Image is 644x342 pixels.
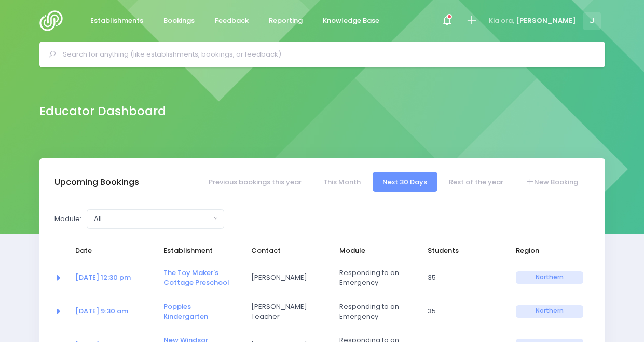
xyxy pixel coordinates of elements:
[157,295,245,329] td: <a href="https://app.stjis.org.nz/establishments/207411" class="font-weight-bold">Poppies Kinderg...
[428,272,495,283] span: 35
[75,245,143,256] span: Date
[207,11,257,31] a: Feedback
[157,261,245,295] td: <a href="https://app.stjis.org.nz/establishments/201248" class="font-weight-bold">The Toy Maker's...
[516,245,583,256] span: Region
[428,306,495,317] span: 35
[163,245,231,256] span: Establishment
[428,245,495,256] span: Students
[39,104,166,118] h2: Educator Dashboard
[94,214,211,224] div: All
[333,295,421,329] td: Responding to an Emergency
[251,302,319,322] span: [PERSON_NAME] Teacher
[421,295,509,329] td: 35
[75,306,128,316] a: [DATE] 9:30 am
[244,295,333,329] td: Tania Head Teacher
[516,16,576,26] span: [PERSON_NAME]
[54,177,139,187] h3: Upcoming Bookings
[68,261,157,295] td: <a href="https://app.stjis.org.nz/bookings/524083" class="font-weight-bold">17 Sep at 12:30 pm</a>
[515,172,588,192] a: New Booking
[163,268,229,288] a: The Toy Maker's Cottage Preschool
[269,16,303,26] span: Reporting
[516,305,583,318] span: Northern
[63,47,591,62] input: Search for anything (like establishments, bookings, or feedback)
[509,261,590,295] td: Northern
[314,11,388,31] a: Knowledge Base
[198,172,311,192] a: Previous bookings this year
[54,214,81,224] label: Module:
[261,11,311,31] a: Reporting
[516,271,583,284] span: Northern
[339,245,407,256] span: Module
[215,16,249,26] span: Feedback
[68,295,157,329] td: <a href="https://app.stjis.org.nz/bookings/524082" class="font-weight-bold">24 Sep at 9:30 am</a>
[155,11,203,31] a: Bookings
[163,302,208,322] a: Poppies Kindergarten
[39,10,69,31] img: Logo
[82,11,152,31] a: Establishments
[339,268,407,288] span: Responding to an Emergency
[421,261,509,295] td: 35
[489,16,514,26] span: Kia ora,
[333,261,421,295] td: Responding to an Emergency
[87,209,224,229] button: All
[339,302,407,322] span: Responding to an Emergency
[163,16,195,26] span: Bookings
[323,16,379,26] span: Knowledge Base
[583,12,601,30] span: J
[439,172,514,192] a: Rest of the year
[373,172,437,192] a: Next 30 Days
[90,16,143,26] span: Establishments
[509,295,590,329] td: Northern
[244,261,333,295] td: Talitha Amann
[75,272,131,282] a: [DATE] 12:30 pm
[251,245,319,256] span: Contact
[313,172,371,192] a: This Month
[251,272,319,283] span: [PERSON_NAME]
